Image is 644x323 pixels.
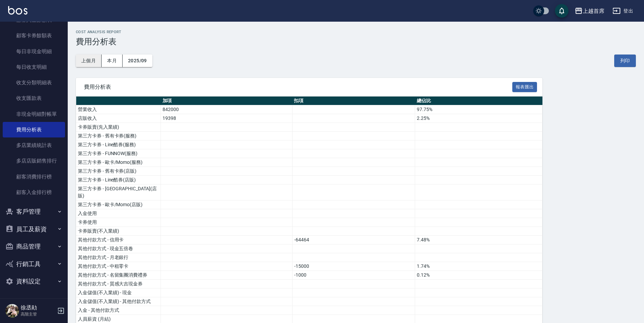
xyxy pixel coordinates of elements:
[3,153,65,169] a: 多店店販銷售排行
[3,59,65,75] a: 每日收支明細
[415,236,542,244] td: 7.48%
[3,106,65,122] a: 非現金明細對帳單
[292,96,415,105] th: 扣項
[76,55,102,67] button: 上個月
[161,105,293,114] td: 842000
[3,122,65,137] a: 費用分析表
[161,114,293,123] td: 19398
[76,37,636,46] h3: 費用分析表
[76,105,161,114] td: 營業收入
[3,44,65,59] a: 每日非現金明細
[292,271,415,280] td: -1000
[76,236,161,244] td: 其他付款方式 - 信用卡
[3,203,65,220] button: 客戶管理
[76,244,161,253] td: 其他付款方式 - 現金五倍卷
[415,96,542,105] th: 總佔比
[76,297,161,306] td: 入金儲值(不入業績) - 其他付款方式
[415,114,542,123] td: 2.25%
[123,55,152,67] button: 2025/09
[3,90,65,106] a: 收支匯款表
[76,185,161,200] td: 第三方卡券 - [GEOGRAPHIC_DATA](店販)
[3,255,65,273] button: 行銷工具
[3,137,65,153] a: 多店業績統計表
[610,5,636,17] button: 登出
[76,132,161,141] td: 第三方卡券 - 舊有卡券(服務)
[415,262,542,271] td: 1.74%
[292,262,415,271] td: -15000
[3,75,65,90] a: 收支分類明細表
[3,28,65,43] a: 顧客卡券餘額表
[76,218,161,227] td: 卡券使用
[415,105,542,114] td: 97.75%
[76,200,161,209] td: 第三方卡券 - 歐卡/Momo(店販)
[84,84,512,90] span: 費用分析表
[512,82,537,92] button: 報表匯出
[76,158,161,167] td: 第三方卡券 - 歐卡/Momo(服務)
[3,238,65,255] button: 商品管理
[21,311,55,317] p: 高階主管
[292,236,415,244] td: -64464
[76,123,161,132] td: 卡券販賣(先入業績)
[555,4,568,18] button: save
[76,114,161,123] td: 店販收入
[76,271,161,280] td: 其他付款方式 - 名留集團消費禮券
[76,227,161,236] td: 卡券販賣(不入業績)
[8,6,27,15] img: Logo
[161,96,293,105] th: 加項
[76,253,161,262] td: 其他付款方式 - 月老銀行
[572,4,607,18] button: 上越首席
[76,306,161,315] td: 入金 - 其他付款方式
[76,288,161,297] td: 入金儲值(不入業績) - 現金
[3,185,65,200] a: 顧客入金排行榜
[5,304,19,318] img: Person
[76,280,161,288] td: 其他付款方式 - 質感大吉現金券
[76,176,161,185] td: 第三方卡券 - Line酷券(店販)
[415,271,542,280] td: 0.12%
[21,304,55,311] h5: 徐丞勛
[76,141,161,149] td: 第三方卡券 - Line酷券(服務)
[76,30,636,34] h2: Cost analysis Report
[583,7,604,15] div: 上越首席
[76,167,161,176] td: 第三方卡券 - 舊有卡券(店販)
[76,209,161,218] td: 入金使用
[3,169,65,185] a: 顧客消費排行榜
[76,262,161,271] td: 其他付款方式 - 中租零卡
[3,273,65,290] button: 資料設定
[3,220,65,238] button: 員工及薪資
[76,149,161,158] td: 第三方卡券 - FUNNOW(服務)
[102,55,123,67] button: 本月
[614,55,636,67] button: 列印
